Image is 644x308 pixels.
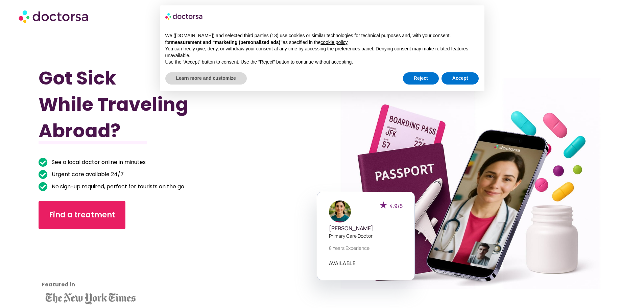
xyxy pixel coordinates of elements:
a: AVAILABLE [329,261,356,266]
img: logo [165,11,203,22]
span: 4.9/5 [389,202,403,210]
p: We ([DOMAIN_NAME]) and selected third parties (13) use cookies or similar technologies for techni... [165,32,479,46]
button: Reject [403,72,439,85]
h1: Got Sick While Traveling Abroad? [39,65,279,144]
span: Find a treatment [49,210,115,220]
span: No sign-up required, perfect for tourists on the go [50,182,184,191]
p: Use the “Accept” button to consent. Use the “Reject” button to continue without accepting. [165,59,479,66]
button: Learn more and customize [165,72,247,85]
iframe: Customer reviews powered by Trustpilot [42,239,103,290]
a: cookie policy [320,40,347,45]
strong: Featured in [42,281,75,288]
p: You can freely give, deny, or withdraw your consent at any time by accessing the preferences pane... [165,46,479,59]
a: Find a treatment [39,201,125,229]
h5: [PERSON_NAME] [329,225,403,232]
p: Primary care doctor [329,232,403,239]
button: Accept [442,72,479,85]
p: 8 years experience [329,244,403,252]
span: AVAILABLE [329,261,356,266]
strong: measurement and “marketing (personalized ads)” [171,40,283,45]
span: Urgent care available 24/7 [50,170,124,179]
span: See a local doctor online in minutes [50,158,146,167]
